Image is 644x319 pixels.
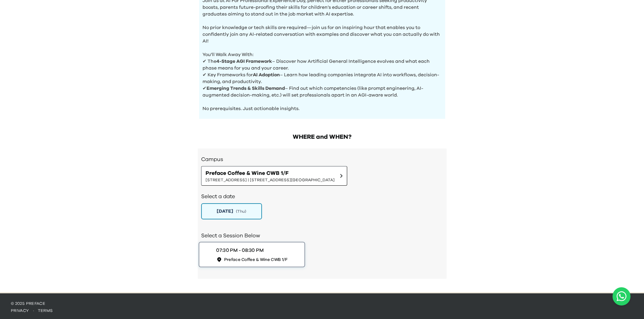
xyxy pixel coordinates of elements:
p: You'll Walk Away With: [202,45,442,58]
p: ✔ Key Frameworks for – Learn how leading companies integrate AI into workflows, decision-making, ... [202,72,442,85]
p: ✔ – Find out which competencies (like prompt engineering, AI-augmented decision-making, etc.) wil... [202,85,442,99]
span: · [29,309,38,313]
h2: WHERE and WHEN? [198,132,447,142]
span: Preface Coffee & Wine CWB 1/F [206,169,335,177]
button: [DATE](Thu) [201,203,262,219]
button: 07:30 PM - 08:30 PMPreface Coffee & Wine CWB 1/F [198,242,305,267]
a: terms [38,309,53,313]
span: ( Thu ) [236,209,246,214]
p: No prior knowledge or tech skills are required—join us for an inspiring hour that enables you to ... [202,18,442,45]
b: AI Adoption [253,73,280,77]
b: 4-Stage AGI Framework [216,59,272,64]
h2: Select a Session Below [201,232,443,240]
a: Chat with us on WhatsApp [613,287,630,305]
span: [STREET_ADDRESS] | [STREET_ADDRESS][GEOGRAPHIC_DATA] [206,177,335,183]
span: [DATE] [217,208,233,215]
h3: Campus [201,155,443,163]
button: Preface Coffee & Wine CWB 1/F[STREET_ADDRESS] | [STREET_ADDRESS][GEOGRAPHIC_DATA] [201,166,347,186]
div: 07:30 PM - 08:30 PM [216,247,263,254]
p: No prerequisites. Just actionable insights. [202,99,442,112]
span: Preface Coffee & Wine CWB 1/F [224,257,287,262]
p: ✔ The – Discover how Artificial General Intelligence evolves and what each phase means for you an... [202,58,442,72]
b: Emerging Trends & Skills Demand [207,86,285,91]
button: Open WhatsApp chat [613,287,630,305]
p: © 2025 Preface [11,301,633,306]
a: privacy [11,309,29,313]
h2: Select a date [201,192,443,201]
